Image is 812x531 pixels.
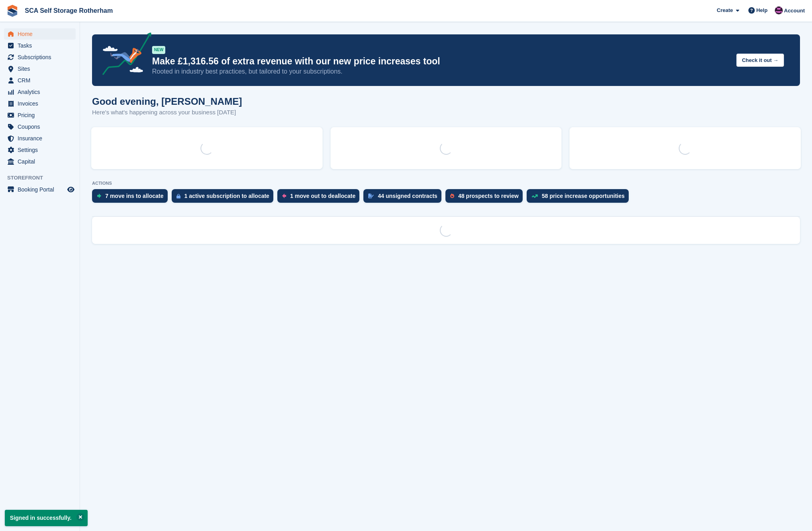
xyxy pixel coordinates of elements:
a: menu [4,110,76,121]
a: 7 move ins to allocate [92,189,172,207]
p: ACTIONS [92,181,800,186]
div: 1 active subscription to allocate [184,193,269,199]
img: Dale Chapman [775,6,783,14]
a: menu [4,98,76,109]
div: 58 price increase opportunities [542,193,625,199]
span: CRM [18,75,66,86]
a: menu [4,121,76,132]
a: menu [4,133,76,144]
img: prospect-51fa495bee0391a8d652442698ab0144808aea92771e9ea1ae160a38d050c398.svg [450,194,454,198]
p: Make £1,316.56 of extra revenue with our new price increases tool [152,56,730,67]
span: Account [784,7,805,15]
span: Coupons [18,121,66,132]
span: Sites [18,63,66,74]
div: 1 move out to deallocate [290,193,355,199]
img: contract_signature_icon-13c848040528278c33f63329250d36e43548de30e8caae1d1a13099fd9432cc5.svg [368,194,374,198]
img: stora-icon-8386f47178a22dfd0bd8f6a31ec36ba5ce8667c1dd55bd0f319d3a0aa187defe.svg [6,5,18,17]
a: menu [4,40,76,51]
a: menu [4,28,76,40]
span: Analytics [18,86,66,98]
a: menu [4,184,76,195]
img: move_outs_to_deallocate_icon-f764333ba52eb49d3ac5e1228854f67142a1ed5810a6f6cc68b1a99e826820c5.svg [282,194,286,198]
span: Invoices [18,98,66,109]
a: Preview store [66,185,76,194]
img: price-adjustments-announcement-icon-8257ccfd72463d97f412b2fc003d46551f7dbcb40ab6d574587a9cd5c0d94... [96,32,152,78]
img: price_increase_opportunities-93ffe204e8149a01c8c9dc8f82e8f89637d9d84a8eef4429ea346261dce0b2c0.svg [531,194,538,198]
a: menu [4,144,76,156]
span: Settings [18,144,66,156]
div: 7 move ins to allocate [105,193,164,199]
span: Create [717,6,733,14]
a: SCA Self Storage Rotherham [22,4,116,17]
div: 44 unsigned contracts [378,193,437,199]
span: Home [18,28,66,40]
img: move_ins_to_allocate_icon-fdf77a2bb77ea45bf5b3d319d69a93e2d87916cf1d5bf7949dd705db3b84f3ca.svg [97,194,101,198]
span: Subscriptions [18,52,66,63]
p: Signed in successfully. [5,510,88,526]
a: menu [4,156,76,167]
a: menu [4,75,76,86]
span: Storefront [7,174,80,182]
a: menu [4,86,76,98]
span: Help [756,6,768,14]
a: 1 move out to deallocate [277,189,363,207]
a: 48 prospects to review [445,189,527,207]
a: 44 unsigned contracts [363,189,445,207]
p: Rooted in industry best practices, but tailored to your subscriptions. [152,67,730,76]
a: menu [4,63,76,74]
span: Tasks [18,40,66,51]
p: Here's what's happening across your business [DATE] [92,108,242,117]
button: Check it out → [736,54,784,67]
span: Pricing [18,110,66,121]
a: 1 active subscription to allocate [172,189,277,207]
span: Booking Portal [18,184,66,195]
h1: Good evening, [PERSON_NAME] [92,96,242,107]
a: 58 price increase opportunities [527,189,633,207]
img: active_subscription_to_allocate_icon-d502201f5373d7db506a760aba3b589e785aa758c864c3986d89f69b8ff3... [176,194,180,199]
a: menu [4,52,76,63]
div: 48 prospects to review [458,193,519,199]
span: Insurance [18,133,66,144]
div: NEW [152,46,165,54]
span: Capital [18,156,66,167]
